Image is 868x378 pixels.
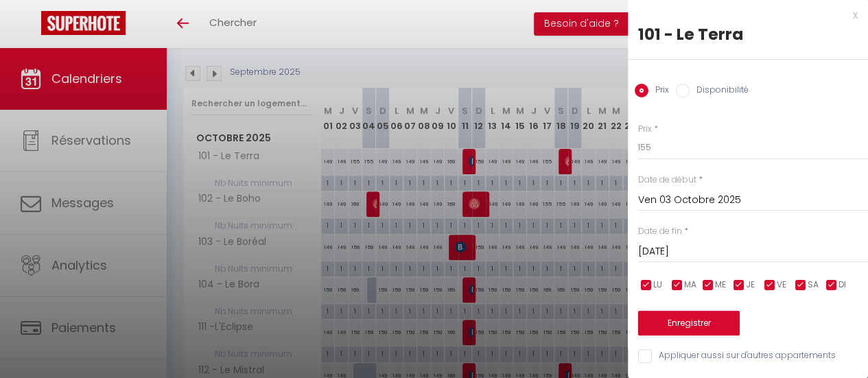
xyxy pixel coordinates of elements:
[638,174,696,187] label: Date de début
[638,123,652,136] label: Prix
[628,7,858,23] div: x
[715,279,726,292] span: ME
[777,279,786,292] span: VE
[648,84,669,99] label: Prix
[690,84,749,99] label: Disponibilité
[653,279,662,292] span: LU
[838,279,846,292] span: DI
[808,279,819,292] span: SA
[746,279,755,292] span: JE
[638,311,740,335] button: Enregistrer
[638,225,682,238] label: Date de fin
[810,316,858,368] iframe: Chat
[684,279,696,292] span: MA
[638,23,858,45] div: 101 - Le Terra
[11,5,52,47] button: Ouvrir le widget de chat LiveChat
